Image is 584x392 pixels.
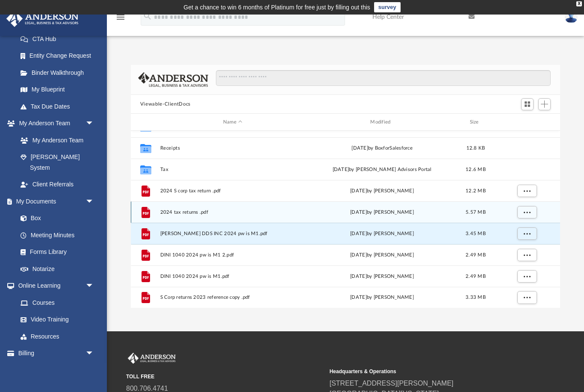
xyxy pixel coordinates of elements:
[126,385,168,392] a: 800.706.4741
[565,11,578,23] img: User Pic
[12,294,103,311] a: Courses
[6,115,103,132] a: My Anderson Teamarrow_drop_down
[517,206,537,219] button: More options
[309,230,454,238] div: by [PERSON_NAME]
[330,380,454,387] a: [STREET_ADDRESS][PERSON_NAME]
[160,274,305,279] span: DINI 1040 2024 pw is M1.pdf
[466,167,486,172] span: 12.6 MB
[12,81,103,98] a: My Blueprint
[517,291,537,304] button: More options
[160,145,305,151] button: Receipts
[160,231,305,236] span: [PERSON_NAME] DDS INC 2024 pw is M1.pdf
[576,1,582,6] div: close
[12,210,98,227] a: Box
[309,209,454,216] div: by [PERSON_NAME]
[466,189,486,193] span: 12.2 MB
[350,189,367,193] span: [DATE]
[131,131,560,308] div: grid
[350,274,367,279] span: [DATE]
[6,277,103,295] a: Online Learningarrow_drop_down
[140,100,191,108] button: Viewable-ClientDocs
[6,193,103,210] a: My Documentsarrow_drop_down
[160,209,305,215] span: 2024 tax returns .pdf
[159,118,305,126] div: Name
[160,252,305,258] span: DINI 1040 2024 pw is M1 2.pdf
[115,12,126,22] i: menu
[350,210,367,215] span: [DATE]
[466,253,486,257] span: 2.49 MB
[350,295,367,300] span: [DATE]
[6,345,107,362] a: Billingarrow_drop_down
[350,253,367,257] span: [DATE]
[160,167,305,172] button: Tax
[309,251,454,259] div: by [PERSON_NAME]
[216,70,551,86] input: Search files and folders
[466,231,486,236] span: 3.45 MB
[12,98,107,115] a: Tax Due Dates
[6,362,107,379] a: Events Calendar
[12,244,98,261] a: Forms Library
[374,2,401,12] a: survey
[86,277,103,295] span: arrow_drop_down
[143,12,152,21] i: search
[538,98,551,110] button: Add
[12,176,103,193] a: Client Referrals
[12,64,107,81] a: Binder Walkthrough
[466,295,486,300] span: 3.33 MB
[4,10,81,27] img: Anderson Advisors Platinum Portal
[330,368,527,375] small: Headquarters & Operations
[517,227,537,240] button: More options
[86,193,103,210] span: arrow_drop_down
[12,227,103,244] a: Meeting Minutes
[126,373,324,380] small: TOLL FREE
[309,166,454,174] div: [DATE] by [PERSON_NAME] Advisors Portal
[350,231,367,236] span: [DATE]
[309,118,455,126] div: Modified
[309,187,454,195] div: by [PERSON_NAME]
[309,144,454,152] div: [DATE] by BoxforSalesforce
[12,328,103,345] a: Resources
[496,118,556,126] div: id
[309,273,454,280] div: by [PERSON_NAME]
[12,47,107,65] a: Entity Change Request
[135,118,156,126] div: id
[517,270,537,283] button: More options
[86,115,103,133] span: arrow_drop_down
[12,311,98,328] a: Video Training
[12,30,107,47] a: CTA Hub
[160,188,305,194] span: 2024 S corp tax return .pdf
[160,295,305,301] span: S Corp returns 2023 reference copy .pdf
[126,353,177,364] img: Anderson Advisors Platinum Portal
[466,146,485,150] span: 12.8 KB
[183,2,370,12] div: Get a chance to win 6 months of Platinum for free just by filling out this
[458,118,493,126] div: Size
[517,249,537,262] button: More options
[12,132,98,149] a: My Anderson Team
[12,260,103,277] a: Notarize
[115,16,126,22] a: menu
[517,185,537,197] button: More options
[309,294,454,301] div: by [PERSON_NAME]
[521,98,534,110] button: Switch to Grid View
[466,210,486,215] span: 5.57 MB
[86,345,103,363] span: arrow_drop_down
[466,274,486,279] span: 2.49 MB
[12,149,103,176] a: [PERSON_NAME] System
